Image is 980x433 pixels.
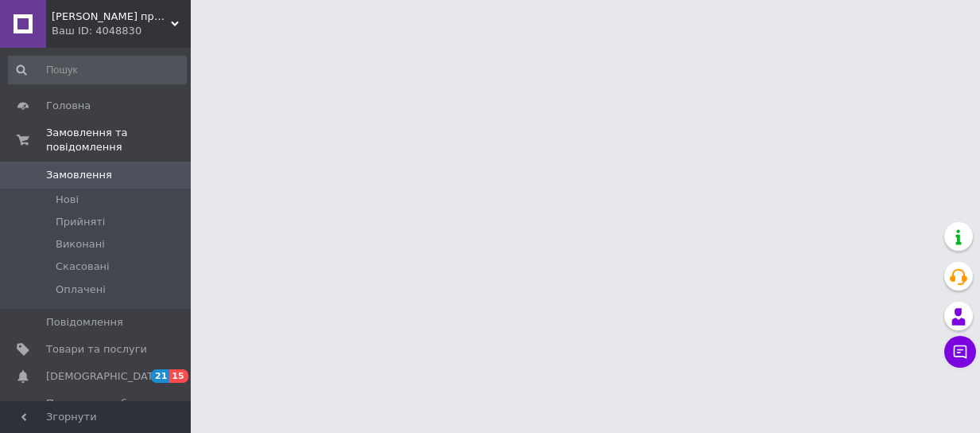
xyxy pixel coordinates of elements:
[8,56,187,84] input: Пошук
[46,126,191,154] span: Замовлення та повідомлення
[56,237,105,252] span: Виконані
[46,99,91,113] span: Головна
[56,283,106,297] span: Оплачені
[52,24,191,38] div: Ваш ID: 4048830
[151,369,169,383] span: 21
[46,342,147,357] span: Товари та послуги
[56,193,79,207] span: Нові
[56,215,105,229] span: Прийняті
[46,168,112,182] span: Замовлення
[46,315,123,330] span: Повідомлення
[169,369,188,383] span: 15
[46,396,147,425] span: Показники роботи компанії
[46,369,164,384] span: [DEMOGRAPHIC_DATA]
[944,336,976,368] button: Чат з покупцем
[56,259,110,274] span: Скасовані
[52,10,171,24] span: Магазин прикрас "Злата"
